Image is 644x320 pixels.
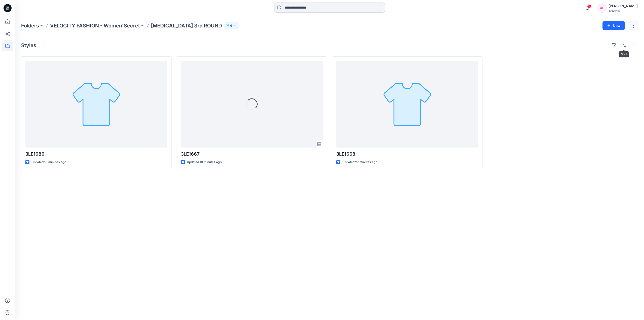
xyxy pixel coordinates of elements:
[609,9,638,13] div: Tendam
[25,61,167,148] a: 3LE1686
[602,21,625,30] button: New
[224,22,238,29] button: 6
[342,160,377,165] p: Updated 27 minutes ago
[21,42,36,48] h4: Styles
[187,160,222,165] p: Updated 18 minutes ago
[587,4,591,8] span: 1
[181,151,323,158] p: 3LE1667
[21,22,39,29] a: Folders
[25,151,167,158] p: 3LE1686
[31,160,66,165] p: Updated 18 minutes ago
[597,4,607,13] div: KL
[50,22,140,29] a: VELOCITY FASHION - Women'Secret
[336,151,478,158] p: 3LE1668
[336,61,478,148] a: 3LE1668
[230,23,232,28] p: 6
[609,3,638,9] div: [PERSON_NAME]
[151,22,222,29] p: [MEDICAL_DATA] 3rd ROUND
